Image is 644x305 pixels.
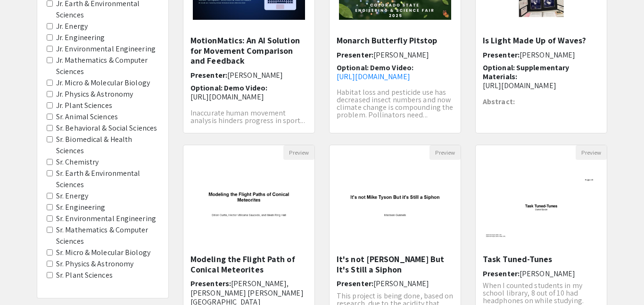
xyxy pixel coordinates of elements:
button: Preview [429,145,461,160]
a: [URL][DOMAIN_NAME] [337,72,410,82]
p: [URL][DOMAIN_NAME] [483,81,600,90]
strong: Abstract: [483,97,515,107]
label: Jr. Physics & Astronomy [56,89,133,100]
span: Optional: Supplementary Materials: [483,63,569,82]
label: Sr. Micro & Molecular Biology [56,247,150,258]
label: Sr. Chemistry [56,157,99,168]
span: [PERSON_NAME] [373,50,429,60]
label: Sr. Animal Sciences [56,111,118,123]
label: Sr. Physics & Astronomy [56,258,133,270]
h6: Presenter: [483,269,600,278]
h5: MotionMatics: An AI Solution for Movement Comparison and Feedback [190,35,307,66]
span: [PERSON_NAME] [520,50,575,60]
h5: Is Light Made Up of Waves? [483,35,600,46]
label: Sr. Earth & Environmental Sciences [56,168,159,190]
span: [PERSON_NAME] [373,279,429,289]
label: Sr. Behavioral & Social Sciences [56,123,157,134]
label: Sr. Engineering [56,202,106,213]
h6: Presenter: [483,50,600,59]
button: Preview [576,145,607,160]
label: Sr. Mathematics & Computer Sciences [56,224,159,247]
h5: Monarch Butterfly Pitstop [337,35,454,46]
label: Sr. Environmental Engineering [56,213,156,224]
h5: Modeling the Flight Path of Conical Meteorites [190,254,307,274]
img: <p>Task Tuned-Tunes</p> [476,166,607,248]
span: Inaccurate human movement analysis hinders progress in sport... [190,108,305,125]
label: Jr. Mathematics & Computer Sciences [56,55,159,77]
h5: It's not [PERSON_NAME] But It's Still a Siphon [337,254,454,274]
img: <p><span style="background-color: transparent; color: rgb(0, 0, 0);">Modeling the Flight Path of ... [183,166,314,248]
span: Optional: Demo Video: [190,83,267,93]
p: Habitat loss and pesticide use has decreased insect numbers and now climate change is compounding... [337,89,454,119]
h6: Presenter: [337,50,454,59]
label: Jr. Energy [56,21,88,32]
label: Sr. Plant Sciences [56,270,113,281]
label: Jr. Engineering [56,32,105,43]
span: [PERSON_NAME] [520,269,575,279]
h6: Presenter: [190,71,307,80]
label: Sr. Biomedical & Health Sciences [56,134,159,157]
span: Optional: Demo Video: [337,63,413,73]
h5: Task Tuned-Tunes [483,254,600,264]
h6: Presenter: [337,279,454,288]
button: Preview [283,145,314,160]
span: [PERSON_NAME] [227,70,283,80]
img: <p>It's not Mike Tyson But It's Still a Siphon</p><p><br></p> [330,166,461,248]
label: Jr. Environmental Engineering [56,43,156,55]
iframe: Chat [7,263,40,298]
label: Sr. Energy [56,190,88,202]
label: Jr. Plant Sciences [56,100,112,111]
label: Jr. Micro & Molecular Biology [56,77,150,89]
p: [URL][DOMAIN_NAME] [190,92,307,101]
